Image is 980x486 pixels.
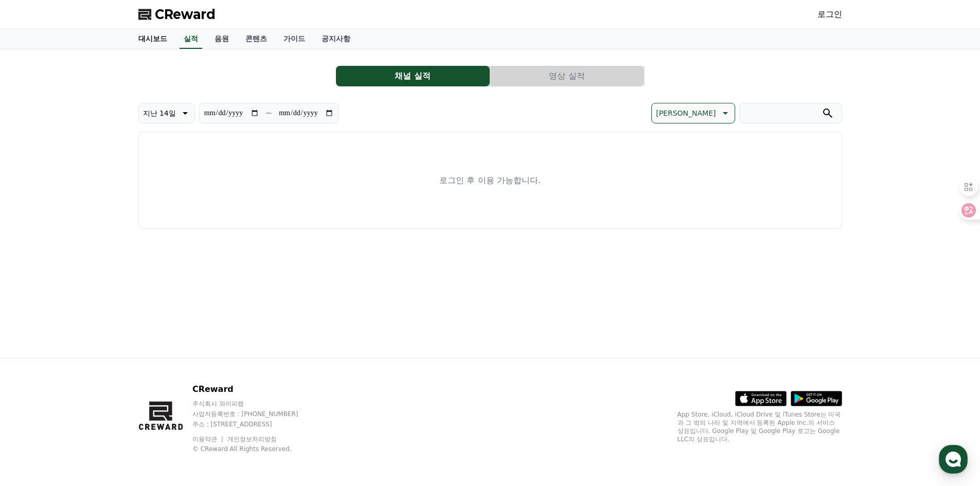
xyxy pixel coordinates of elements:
p: App Store, iCloud, iCloud Drive 및 iTunes Store는 미국과 그 밖의 나라 및 지역에서 등록된 Apple Inc.의 서비스 상표입니다. Goo... [678,410,842,443]
span: 대화 [94,342,106,350]
button: 지난 14일 [138,103,195,123]
a: 음원 [206,29,237,49]
a: 실적 [180,29,202,49]
a: 이용약관 [192,436,225,443]
p: ~ [265,107,272,119]
p: 로그인 후 이용 가능합니다. [439,174,540,187]
a: 홈 [3,326,68,352]
p: 지난 14일 [143,106,176,120]
span: 홈 [32,341,39,350]
a: 설정 [133,326,198,352]
a: 가이드 [275,29,313,49]
p: © CReward All Rights Reserved. [192,445,318,453]
button: 영상 실적 [490,66,644,86]
button: 채널 실적 [336,66,490,86]
p: 사업자등록번호 : [PHONE_NUMBER] [192,410,318,418]
a: 공지사항 [313,29,359,49]
a: CReward [138,6,216,23]
button: [PERSON_NAME] [651,103,735,123]
p: [PERSON_NAME] [656,106,716,120]
a: 대화 [68,326,133,352]
a: 콘텐츠 [237,29,275,49]
a: 개인정보처리방침 [227,436,277,443]
span: CReward [155,6,216,23]
a: 로그인 [817,8,842,21]
a: 대시보드 [130,29,175,49]
span: 설정 [159,341,171,350]
p: CReward [192,383,318,395]
p: 주소 : [STREET_ADDRESS] [192,420,318,428]
a: 영상 실적 [490,66,645,86]
p: 주식회사 와이피랩 [192,400,318,408]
